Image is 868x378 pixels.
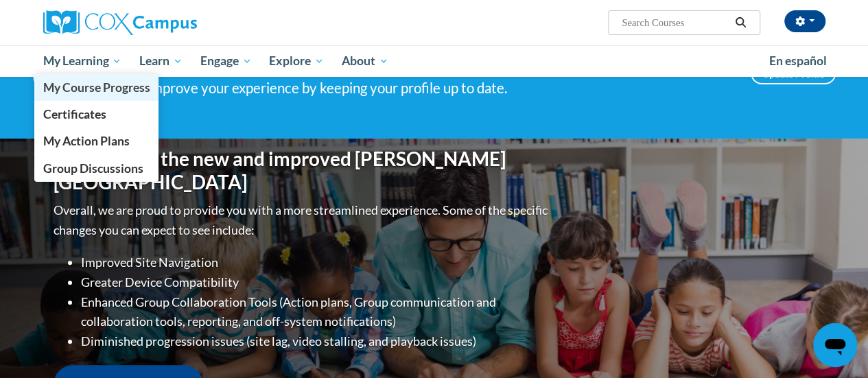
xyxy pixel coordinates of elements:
[333,45,397,77] a: About
[200,53,252,69] span: Engage
[34,128,159,154] a: My Action Plans
[260,45,333,77] a: Explore
[139,53,183,69] span: Learn
[54,200,551,240] p: Overall, we are proud to provide you with a more streamlined experience. Some of the specific cha...
[81,331,551,351] li: Diminished progression issues (site lag, video stalling, and playback issues)
[43,161,143,176] span: Group Discussions
[81,272,551,292] li: Greater Device Compatibility
[813,323,857,367] iframe: Button to launch messaging window
[34,74,159,101] a: My Course Progress
[730,14,751,31] button: Search
[34,155,159,182] a: Group Discussions
[620,14,730,31] input: Search Courses
[43,134,129,148] span: My Action Plans
[43,10,197,35] img: Cox Campus
[43,53,121,69] span: My Learning
[342,53,388,69] span: About
[784,10,825,32] button: Account Settings
[191,45,261,77] a: Engage
[34,101,159,128] a: Certificates
[43,10,290,35] a: Cox Campus
[33,45,836,77] div: Main menu
[43,107,106,121] span: Certificates
[54,147,551,193] h1: Welcome to the new and improved [PERSON_NAME][GEOGRAPHIC_DATA]
[81,292,551,332] li: Enhanced Group Collaboration Tools (Action plans, Group communication and collaboration tools, re...
[81,252,551,272] li: Improved Site Navigation
[115,77,730,99] div: Help improve your experience by keeping your profile up to date.
[34,45,131,77] a: My Learning
[269,53,324,69] span: Explore
[760,47,836,75] a: En español
[43,80,150,95] span: My Course Progress
[130,45,191,77] a: Learn
[769,54,827,68] span: En español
